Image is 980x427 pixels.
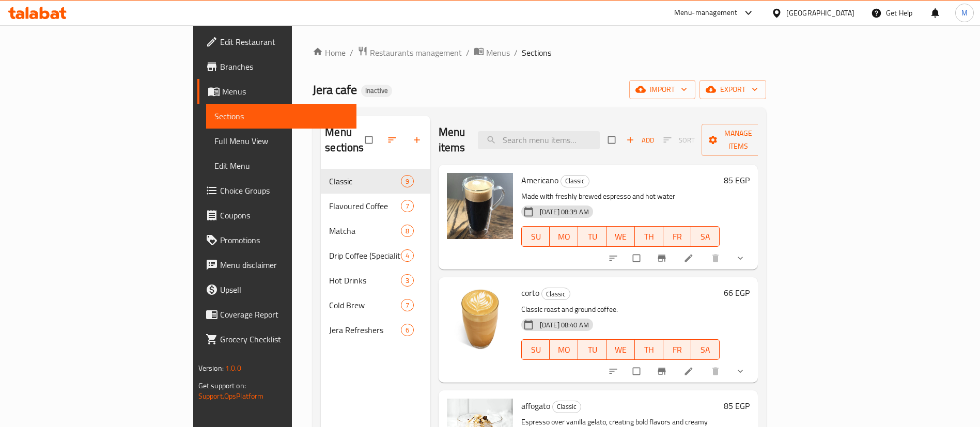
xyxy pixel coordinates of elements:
span: Americano [521,172,558,188]
span: affogato [521,398,550,414]
span: Add item [624,132,657,148]
span: Menus [486,46,510,59]
span: Upsell [220,283,349,296]
div: Classic9 [321,169,430,194]
div: items [401,249,414,262]
span: Grocery Checklist [220,333,349,345]
div: items [401,175,414,187]
a: Menu disclaimer [197,252,357,277]
span: 1.0.0 [225,361,241,375]
span: Full Menu View [214,135,349,147]
button: MO [550,339,578,360]
span: import [637,83,687,96]
button: TU [578,226,606,247]
button: delete [704,247,729,270]
a: Full Menu View [206,129,357,153]
a: Edit menu item [683,366,696,376]
span: Classic [553,401,581,413]
div: Flavoured Coffee7 [321,194,430,218]
span: Select to update [627,248,648,268]
span: Menu disclaimer [220,259,349,271]
span: Select all sections [359,130,381,150]
span: Select section [602,130,624,150]
h2: Menu items [439,124,465,155]
a: Edit menu item [683,253,696,263]
span: Select to update [627,361,648,381]
span: 4 [401,251,413,261]
a: Promotions [197,228,357,252]
div: Jera Refreshers6 [321,318,430,342]
span: FR [667,342,688,357]
span: 8 [401,226,413,236]
div: Inactive [361,85,392,97]
h6: 66 EGP [724,286,750,300]
div: Menu-management [674,7,738,19]
span: 6 [401,325,413,335]
span: Matcha [329,225,400,237]
span: Sections [522,46,551,59]
div: [GEOGRAPHIC_DATA] [786,7,854,19]
button: TH [635,339,663,360]
span: Jera Refreshers [329,324,400,336]
nav: Menu sections [321,165,430,346]
p: Made with freshly brewed espresso and hot water [521,190,720,203]
button: WE [606,339,635,360]
span: Coverage Report [220,308,349,321]
li: / [514,46,518,59]
span: MO [554,342,574,357]
span: TH [639,342,659,357]
button: TH [635,226,663,247]
li: / [466,46,470,59]
button: Add [624,132,657,148]
a: Choice Groups [197,178,357,203]
img: corto [447,286,513,352]
span: Choice Groups [220,184,349,197]
span: Select section first [657,132,702,148]
span: 7 [401,301,413,310]
h6: 85 EGP [724,173,750,187]
div: Classic [561,175,589,187]
a: Edit Menu [206,153,357,178]
a: Support.OpsPlatform [198,389,264,403]
span: Classic [542,288,570,300]
button: MO [550,226,578,247]
svg: Show Choices [735,366,745,376]
input: search [478,131,600,149]
span: Flavoured Coffee [329,200,400,212]
span: Drip Coffee (Speciality Coffee) [329,249,400,262]
span: SU [526,342,546,357]
span: [DATE] 08:40 AM [536,320,593,330]
div: Hot Drinks3 [321,268,430,293]
button: SU [521,226,550,247]
button: Branch-specific-item [650,360,675,383]
button: TU [578,339,606,360]
div: Cold Brew7 [321,293,430,318]
span: TH [639,229,659,244]
span: Version: [198,361,224,375]
span: TU [582,229,602,244]
p: Classic roast and ground coffee. [521,303,720,316]
button: show more [729,247,754,270]
div: Classic [552,401,581,413]
span: Edit Menu [214,160,349,172]
a: Grocery Checklist [197,327,357,352]
span: SA [695,342,715,357]
span: 7 [401,201,413,211]
span: SA [695,229,715,244]
span: Edit Restaurant [220,36,349,48]
div: items [401,274,414,287]
nav: breadcrumb [313,46,766,59]
span: Cold Brew [329,299,400,311]
span: [DATE] 08:39 AM [536,207,593,217]
button: delete [704,360,729,383]
span: Menus [222,85,349,98]
button: Add section [406,129,430,151]
button: Branch-specific-item [650,247,675,270]
a: Sections [206,104,357,129]
button: sort-choices [602,360,627,383]
span: Coupons [220,209,349,222]
span: Add [626,134,654,146]
span: Classic [561,175,589,187]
